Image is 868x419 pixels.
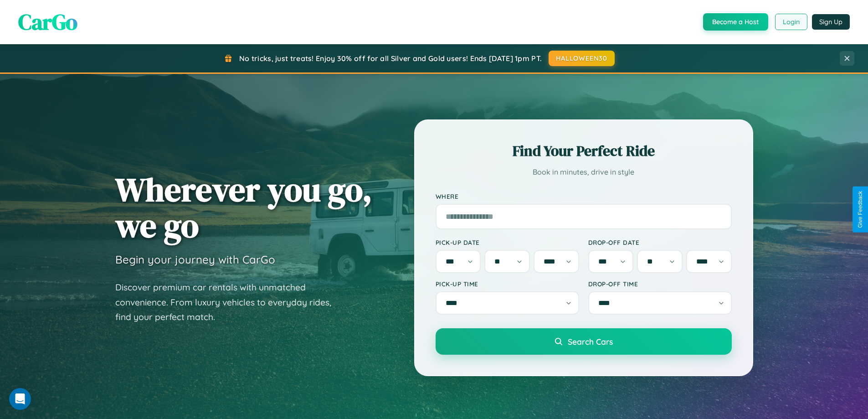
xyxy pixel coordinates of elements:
[436,166,732,179] p: Book in minutes, drive in style
[588,238,732,246] label: Drop-off Date
[703,13,768,31] button: Become a Host
[775,14,807,30] button: Login
[436,280,579,288] label: Pick-up Time
[588,280,732,288] label: Drop-off Time
[115,171,372,243] h1: Wherever you go, we go
[568,336,613,347] span: Search Cars
[436,238,579,246] label: Pick-up Date
[239,54,542,63] span: No tricks, just treats! Enjoy 30% off for all Silver and Gold users! Ends [DATE] 1pm PT.
[9,388,31,410] iframe: Intercom live chat
[18,7,77,37] span: CarGo
[436,192,732,200] label: Where
[857,191,863,228] div: Give Feedback
[549,51,615,66] button: HALLOWEEN30
[436,141,732,161] h2: Find Your Perfect Ride
[115,253,275,266] h3: Begin your journey with CarGo
[812,14,850,30] button: Sign Up
[436,328,732,355] button: Search Cars
[115,280,343,325] p: Discover premium car rentals with unmatched convenience. From luxury vehicles to everyday rides, ...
